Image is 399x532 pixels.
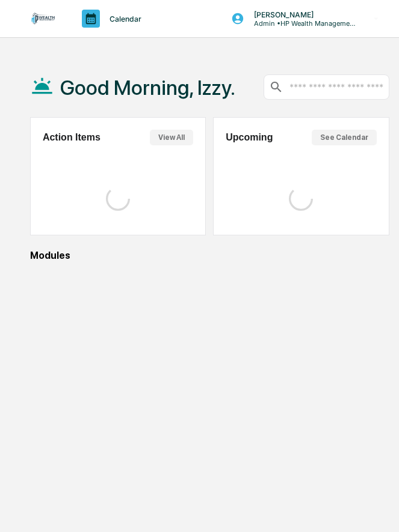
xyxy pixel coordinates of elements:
[244,10,356,19] p: [PERSON_NAME]
[29,13,58,24] img: logo
[43,132,101,143] h2: Action Items
[244,19,356,28] p: Admin • HP Wealth Management, LLC
[60,76,235,100] h1: Good Morning, Izzy.
[30,250,389,261] div: Modules
[150,130,193,145] button: View All
[100,14,147,23] p: Calendar
[312,130,377,145] button: See Calendar
[226,132,273,143] h2: Upcoming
